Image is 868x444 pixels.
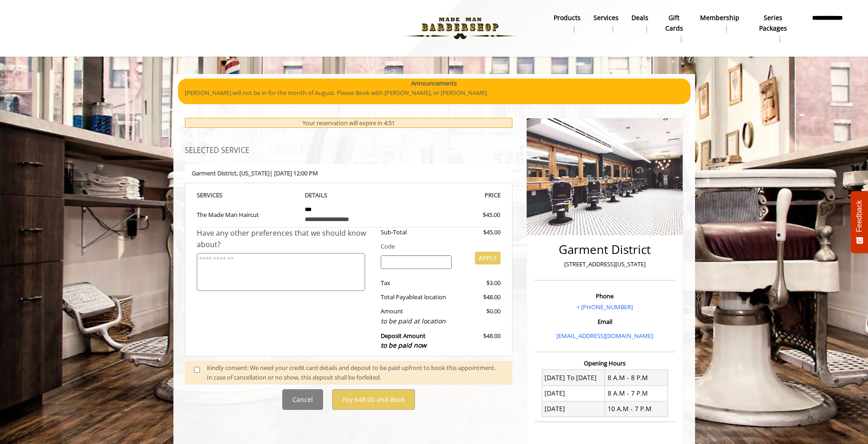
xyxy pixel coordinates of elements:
td: 8 A.M - 7 P.M [605,386,668,401]
span: at location [417,293,446,301]
b: products [554,13,581,23]
td: 10 A.M - 7 P.M [605,401,668,417]
div: Total Payable [374,292,458,302]
b: Series packages [752,13,794,33]
button: Feedback - Show survey [851,191,868,253]
a: Productsproducts [547,11,587,35]
th: SERVICE [197,190,298,201]
span: Feedback [855,200,863,232]
div: to be paid at location [381,316,452,326]
a: Gift cardsgift cards [655,11,694,45]
div: Have any other preferences that we should know about? [197,227,374,251]
a: ServicesServices [587,11,625,35]
button: Cancel [282,389,323,410]
div: Amount [374,307,458,326]
b: Membership [700,13,739,23]
div: Kindly consent: We need your credit card details and deposit to be paid upfront to book this appo... [207,363,503,382]
div: $48.00 [458,331,501,351]
div: $45.00 [458,227,501,237]
div: Tax [374,278,458,288]
a: [EMAIL_ADDRESS][DOMAIN_NAME] [556,332,653,340]
div: Your reservation will expire in 4:51 [185,118,513,128]
span: , [US_STATE] [237,169,270,177]
h2: Garment District [537,243,673,256]
p: [PERSON_NAME] will not be in for the month of August. Please Book with [PERSON_NAME], or [PERSON_... [185,88,684,98]
div: Code [374,242,501,251]
div: $3.00 [458,278,501,288]
a: DealsDeals [625,11,655,35]
b: gift cards [661,13,687,33]
b: Garment District | [DATE] 12:00 PM [192,169,318,177]
div: $45.00 [450,210,500,220]
span: S [219,191,222,199]
h3: SELECTED SERVICE [185,147,513,155]
div: $48.00 [458,292,501,302]
td: 8 A.M - 8 P.M [605,370,668,386]
p: [STREET_ADDRESS][US_STATE] [537,259,673,269]
img: Made Man Barbershop logo [397,3,523,53]
td: [DATE] [542,386,605,401]
th: PRICE [399,190,501,201]
td: [DATE] To [DATE] [542,370,605,386]
b: Announcements [411,79,457,88]
b: Deals [631,13,648,23]
button: Pay $48.00 and Book [332,389,415,410]
a: MembershipMembership [694,11,746,35]
h3: Email [537,318,673,325]
div: Sub-Total [374,227,458,237]
h3: Phone [537,293,673,299]
a: Series packagesSeries packages [746,11,800,45]
td: [DATE] [542,401,605,417]
b: Services [593,13,619,23]
a: + [PHONE_NUMBER] [577,303,633,311]
th: DETAILS [298,190,399,201]
div: $0.00 [458,307,501,326]
span: to be paid now [381,341,426,349]
button: APPLY [475,252,501,264]
b: Deposit Amount [381,332,426,350]
td: The Made Man Haircut [197,201,298,227]
h3: Opening Hours [534,360,675,366]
